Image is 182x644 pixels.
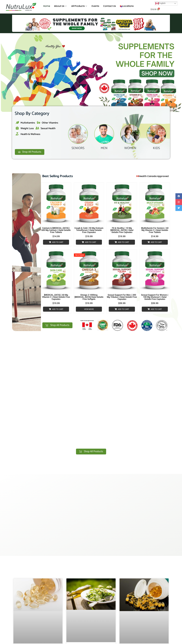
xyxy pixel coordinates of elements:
[1,33,181,112] img: Banner-1.1
[140,183,170,224] img: Multivitamin For Seniors ( 60 mg Vitamin C ) Halal Gelatin Free Tablets
[118,302,120,305] span: $
[118,1,136,11] a: Locations
[41,227,71,233] a: Calcium & [MEDICAL_DATA] ( 600 mg Calcium ) Halal Gelatin Free Tablets
[151,8,156,11] bdi: 18.99
[147,7,162,12] a: $18.99 2
[151,302,152,305] span: $
[120,5,122,7] img: 🛍️
[107,294,137,300] a: Sexual Support For Men ( 200 mg Tribulus ) Halal Gelatin Free Capsules
[15,110,61,117] h2: Shop By Category
[85,302,87,305] span: $
[15,149,44,155] a: Shop All Products
[74,227,104,233] a: Cough & Cold ( 50 mg Ocimum Tenuiflorum ) Halal Gelatin Free Capsules
[155,1,177,6] a: English
[151,8,152,11] span: $
[41,183,71,224] img: Calcium & Vitamin D ( 600 mg Calcium ) Halal Gelatin Free Tablets
[50,324,69,327] span: Shop All Products
[52,235,60,238] bdi: 14.99
[74,183,104,224] img: Cough & Cold ( 50 mg Ocimum Tenuiflorum ) Halal Gelatin Free Capsules
[153,145,160,151] a: KIDS
[52,302,60,305] bdi: 19.99
[140,227,170,233] a: Multivitamin For Seniors ( 60 mg Vitamin C ) Halal Gelatin Free Tablets
[151,235,152,238] span: $
[43,307,69,312] a: Add to cart: “Skin Care ( 60 mg Vitamin C ) Halal Gelatin Free Capsules”
[76,307,102,312] a: Read more about “Omega-3 1000mg Fish Oil Halal Gelatin Free Softgels”
[118,235,120,238] span: $
[107,227,137,233] a: Fit & Healthy ( 10 mg [MEDICAL_DATA] ) Halal Gelatin Free Capsules
[36,127,55,132] a: Sexual Health
[16,132,40,138] a: Health & Wellness
[41,294,71,300] a: [MEDICAL_DATA] ( 60 mg Vitamin C ) Halal Gelatin Free Capsules
[52,235,54,238] span: $
[107,249,137,291] img: Sexual Support For Men ( 200 mg Tribulus ) Halal Gelatin Free Capsules
[109,240,135,245] a: Add to cart: “Fit & Healthy ( 10 mg Vitamin B12 ) Halal Gelatin Free Capsules”
[140,294,170,300] a: Sexual Support For Women ( 100 mg Shatavari ) Halal Gelatin Free Capsules
[41,1,52,11] a: Home
[84,450,103,453] span: Shop All Products
[85,235,93,238] bdi: 19.99
[85,235,87,238] span: $
[16,127,34,132] a: Weight Loss
[85,302,93,305] bdi: 19.99
[41,249,71,291] img: Skin Care ( 60 mg Vitamin C ) Halal Gelatin Free Capsules
[90,1,101,11] a: Events
[41,126,55,130] span: Sexual Health
[158,8,160,10] span: 2
[142,240,168,245] a: Add to cart: “Multivitamin For Seniors ( 60 mg Vitamin C ) Halal Gelatin Free Tablets”
[21,126,34,130] span: Weight Loss
[76,449,106,455] a: Shop All Products
[52,1,69,11] a: About Us
[101,1,118,11] a: Contact Us
[52,302,54,305] span: $
[151,302,158,305] bdi: 39.99
[16,121,35,127] a: Multivitamins
[69,1,90,11] a: All Products
[142,307,168,312] a: Add to cart: “Sexual Support For Women ( 100 mg Shatavari ) Halal Gelatin Free Capsules”
[151,235,158,238] bdi: 14.99
[21,132,40,136] span: Health & Wellness
[74,249,104,291] img: Omega-3 1000mg Fish Oil Halal Gelatin Free Softgels
[72,145,84,151] a: SENIORS
[155,2,159,5] img: en
[110,175,169,178] p: Health Canada Approved
[42,121,58,125] span: Other Vitamins
[43,240,69,245] a: Add to cart: “Calcium & Vitamin D ( 600 mg Calcium ) Halal Gelatin Free Tablets”
[37,121,58,127] a: Other Vitamins
[107,183,137,224] img: Fit & Healthy ( 10 mg Vitamin B12 ) Halal Gelatin Free Capsules
[101,145,107,151] a: MEN
[22,151,41,153] span: Shop All Products
[74,253,85,257] span: Out of stock
[109,307,135,312] a: Add to cart: “Sexual Support For Men ( 200 mg Tribulus ) Halal Gelatin Free Capsules”
[118,302,125,305] bdi: 39.99
[136,175,139,177] img: 🇨🇦
[42,322,73,328] a: Shop All Products
[124,145,136,151] a: WOMEN
[21,121,35,125] span: Multivitamins
[74,294,104,300] a: Omega-3 1000mg [MEDICAL_DATA] Halal Gelatin Free Softgels
[118,235,125,238] bdi: 19.99
[140,249,170,291] img: Sexual Support For Women ( 100 mg Shatavari ) Halal Gelatin Free Capsules
[76,240,102,245] a: Add to cart: “Cough & Cold ( 50 mg Ocimum Tenuiflorum ) Halal Gelatin Free Capsules”
[42,175,104,178] h2: Best Selling Products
